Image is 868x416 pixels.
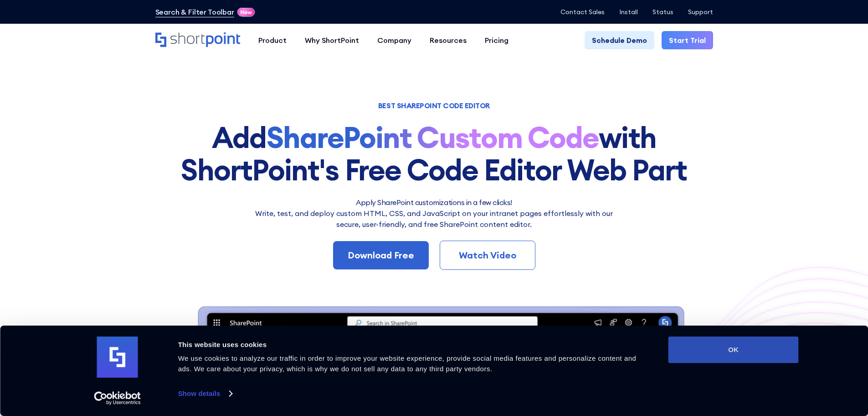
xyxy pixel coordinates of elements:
[704,310,868,416] iframe: Chat Widget
[250,208,619,230] p: Write, test, and deploy custom HTML, CSS, and JavaScript on your intranet pages effortlessly wi﻿t...
[688,8,713,16] a: Support
[249,31,296,49] a: Product
[178,339,648,350] div: This website uses cookies
[267,119,599,156] strong: SharePoint Custom Code
[178,387,232,400] a: Show details
[155,102,713,109] h1: BEST SHAREPOINT CODE EDITOR
[178,354,637,373] span: We use cookies to analyze our traffic in order to improve your website experience, provide social...
[258,35,287,46] div: Product
[155,121,713,186] h1: Add with ShortPoint's Free Code Editor Web Part
[97,337,138,378] img: logo
[155,32,240,48] a: Home
[377,35,411,46] div: Company
[455,248,520,262] div: Watch Video
[296,31,368,49] a: Why ShortPoint
[619,8,638,16] a: Install
[560,8,605,16] a: Contact Sales
[585,31,654,49] a: Schedule Demo
[662,31,713,49] a: Start Trial
[333,241,429,269] a: Download Free
[440,241,535,270] a: Watch Video
[250,197,619,208] h2: Apply SharePoint customizations in a few clicks!
[485,35,508,46] div: Pricing
[348,248,414,262] div: Download Free
[652,8,673,16] a: Status
[155,6,234,17] a: Search & Filter Toolbar
[421,31,476,49] a: Resources
[430,35,467,46] div: Resources
[305,35,359,46] div: Why ShortPoint
[368,31,421,49] a: Company
[704,310,868,416] div: Chatwidget
[77,391,157,405] a: Usercentrics Cookiebot - opens in a new window
[668,337,799,363] button: OK
[476,31,518,49] a: Pricing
